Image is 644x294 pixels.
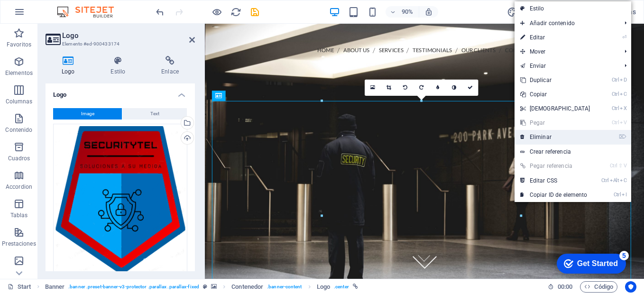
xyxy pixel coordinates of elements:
a: CtrlICopiar ID de elemento [515,188,596,202]
h4: Logo [46,83,195,101]
i: Diseño (Ctrl+Alt+Y) [507,7,518,18]
a: Estilo [515,1,632,16]
a: Haz clic para cancelar la selección y doble clic para abrir páginas [8,281,31,293]
p: Columnas [6,98,33,105]
i: Este elemento está vinculado [353,284,358,289]
span: Text [150,108,159,119]
i: Ctrl [612,91,619,97]
div: 5 [68,2,77,11]
button: undo [154,6,166,18]
a: Crear referencia [515,145,632,159]
i: I [622,192,626,198]
h6: Tiempo de la sesión [548,281,573,293]
button: 90% [386,6,419,18]
i: Ctrl [610,163,617,169]
span: Image [81,108,94,119]
button: reload [230,6,241,18]
button: Text [122,108,187,119]
p: Cuadros [8,155,30,162]
i: Alt [610,177,619,184]
img: Editor Logo [55,6,126,18]
span: Añadir contenido [515,16,617,30]
a: Modo de recorte [381,80,397,96]
i: Deshacer: Cambiar imagen (Ctrl+Z) [155,7,166,18]
h2: Logo [62,31,195,40]
i: Este elemento contiene un fondo [211,284,217,289]
button: Usercentrics [625,281,636,293]
i: C [620,91,626,97]
a: Girar 90° a la izquierda [397,80,413,96]
button: design [506,6,518,18]
i: V [624,163,626,169]
p: Prestaciones [2,240,36,248]
a: CtrlX[DEMOGRAPHIC_DATA] [515,101,596,116]
span: . banner-content [267,281,302,293]
a: CtrlAltCEditar CSS [515,174,596,188]
a: Desenfoque [429,80,445,96]
a: Confirmar ( Ctrl ⏎ ) [462,80,478,96]
p: Tablas [10,211,28,219]
a: Ctrl⇧VPegar referencia [515,159,596,173]
i: D [620,77,626,83]
a: ⌦Eliminar [515,130,596,144]
a: Girar 90° a la derecha [413,80,429,96]
p: Contenido [5,126,32,134]
button: Image [53,108,122,119]
a: Selecciona archivos del administrador de archivos, de la galería de fotos o carga archivo(s) [365,80,381,96]
i: V [620,119,626,126]
h3: Elemento #ed-900433174 [62,40,176,48]
i: Ctrl [612,119,619,126]
i: Ctrl [601,177,609,184]
button: save [249,6,260,18]
i: Volver a cargar página [230,7,241,18]
a: CtrlCCopiar [515,87,596,101]
div: Get Started [26,10,66,19]
i: ⏎ [622,34,626,40]
button: Haz clic para salir del modo de previsualización y seguir editando [211,6,222,18]
div: Get Started 5 items remaining, 0% complete [5,5,74,25]
a: ⏎Editar [515,30,596,45]
span: 00 00 [558,281,572,293]
i: Ctrl [612,105,619,111]
a: CtrlDDuplicar [515,73,596,87]
h4: Logo [46,56,94,76]
p: Favoritos [7,41,31,48]
h4: Estilo [94,56,145,76]
span: Haz clic para seleccionar y doble clic para editar [317,281,330,293]
i: Ctrl [612,77,619,83]
i: Guardar (Ctrl+S) [249,7,260,18]
nav: breadcrumb [45,281,358,293]
div: logosecuritytel-Ktc2-OX2YBY-sM12rZZzjQ.png [53,124,187,278]
a: CtrlVPegar [515,116,596,130]
p: Accordion [6,183,32,191]
i: Ctrl [614,192,621,198]
i: ⇧ [618,163,623,169]
i: X [620,105,626,111]
span: : [564,283,566,290]
i: Al redimensionar, ajustar el nivel de zoom automáticamente para ajustarse al dispositivo elegido. [424,8,433,16]
p: Elementos [5,69,33,77]
span: Haz clic para seleccionar y doble clic para editar [231,281,263,293]
a: Escala de grises [446,80,462,96]
button: Código [580,281,617,293]
span: . center [334,281,349,293]
i: ⌦ [619,134,626,140]
h4: Enlace [145,56,195,76]
span: Haz clic para seleccionar y doble clic para editar [45,281,65,293]
a: Enviar [515,59,617,73]
i: C [620,177,626,184]
span: . banner .preset-banner-v3-protector .parallax .parallax-fixed [68,281,199,293]
span: Código [584,281,613,293]
span: Mover [515,45,617,59]
i: Este elemento es un preajuste personalizable [203,284,207,289]
h6: 90% [400,6,415,18]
